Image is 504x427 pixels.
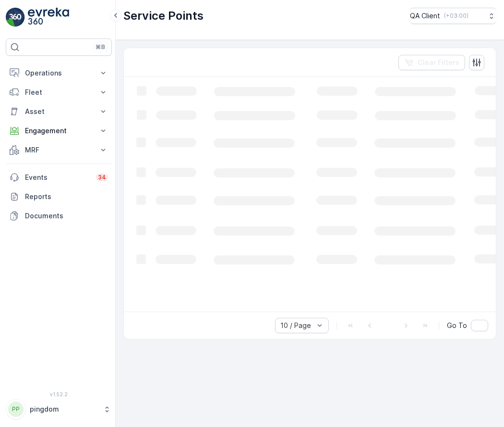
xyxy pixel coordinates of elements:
p: Service Points [123,8,204,24]
p: Fleet [25,88,93,97]
p: MRF [25,145,93,155]
p: Clear Filters [418,58,459,67]
div: PP [8,402,24,417]
p: Asset [25,107,93,116]
p: ⌘B [96,43,105,51]
span: Go To [447,321,467,330]
p: Reports [25,192,108,201]
button: Fleet [6,83,112,102]
a: Events34 [6,168,112,187]
img: logo_light-DOdMpM7g.png [28,8,69,27]
p: ( +03:00 ) [444,12,468,20]
a: Documents [6,206,112,226]
a: Reports [6,187,112,206]
button: Asset [6,102,112,121]
p: QA Client [410,11,440,21]
p: pingdom [30,404,98,414]
p: Operations [25,68,93,78]
p: Engagement [25,126,93,136]
button: Operations [6,63,112,83]
span: v 1.52.2 [6,391,112,397]
button: QA Client(+03:00) [410,8,496,24]
button: MRF [6,140,112,160]
button: PPpingdom [6,399,112,419]
img: logo [6,8,25,27]
p: Documents [25,211,108,221]
button: Clear Filters [398,55,465,70]
button: Engagement [6,121,112,140]
p: Events [25,173,90,182]
p: 34 [98,174,106,181]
